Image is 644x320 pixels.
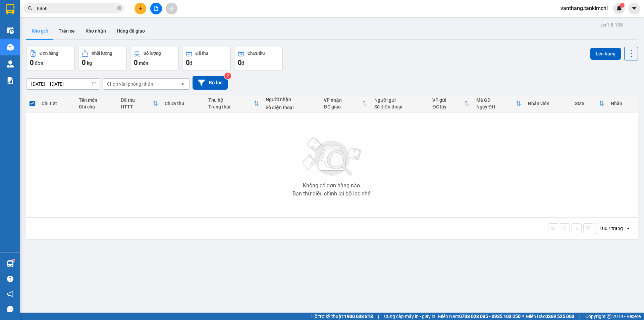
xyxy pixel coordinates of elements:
[575,101,599,106] div: SMS
[528,101,568,106] div: Nhân viên
[590,48,621,60] button: Lên hàng
[432,97,464,103] div: VP gửi
[374,97,426,103] div: Người gửi
[476,97,516,103] div: Mã GD
[169,6,174,11] span: aim
[344,314,373,319] strong: 1900 633 818
[134,58,138,66] span: 0
[611,101,634,106] div: Nhãn
[37,5,116,12] input: Tìm tên, số ĐT hoặc mã đơn
[144,51,161,56] div: Số lượng
[13,259,15,261] sup: 1
[224,73,231,79] sup: 2
[631,5,637,11] span: caret-down
[384,313,436,320] span: Cung cấp máy in - giấy in:
[438,313,521,320] span: Miền Nam
[607,314,611,319] span: copyright
[7,291,13,297] span: notification
[429,95,473,112] th: Toggle SortBy
[620,3,625,8] sup: 1
[526,313,574,320] span: Miền Bắc
[7,276,13,282] span: question-circle
[6,4,14,14] img: logo-vxr
[79,104,114,109] div: Ghi chú
[303,183,361,188] div: Không có đơn hàng nào.
[139,60,148,66] span: món
[180,81,185,87] svg: open
[600,21,623,29] div: ver 1.8.138
[626,226,631,231] svg: open
[241,60,244,66] span: đ
[320,95,371,112] th: Toggle SortBy
[7,260,14,267] img: warehouse-icon
[205,95,262,112] th: Toggle SortBy
[621,3,623,8] span: 1
[79,97,114,103] div: Tên món
[208,104,254,109] div: Trạng thái
[40,51,58,56] div: Đơn hàng
[545,314,574,319] strong: 0369 525 060
[208,97,254,103] div: Thu hộ
[555,4,613,12] span: vanthang.tankimchi
[53,23,80,39] button: Trên xe
[266,105,317,110] div: Số điện thoại
[87,60,92,66] span: kg
[92,51,112,56] div: Khối lượng
[117,5,121,12] span: close-circle
[42,101,72,106] div: Chi tiết
[473,95,525,112] th: Toggle SortBy
[374,104,426,109] div: Số điện thoại
[579,313,580,320] span: |
[166,3,177,14] button: aim
[117,95,161,112] th: Toggle SortBy
[7,60,14,67] img: warehouse-icon
[82,58,86,66] span: 0
[186,58,190,66] span: 0
[311,313,373,320] span: Hỗ trợ kỹ thuật:
[378,313,379,320] span: |
[154,6,158,11] span: file-add
[238,58,241,66] span: 0
[182,47,231,71] button: Đã thu0đ
[248,51,265,56] div: Chưa thu
[599,225,623,232] div: 100 / trang
[7,44,14,51] img: warehouse-icon
[459,314,521,319] strong: 0708 023 035 - 0935 103 250
[324,104,362,109] div: ĐC giao
[616,5,622,11] img: icon-new-feature
[121,104,153,109] div: HTTT
[628,3,640,14] button: caret-down
[121,97,153,103] div: Đã thu
[196,51,208,56] div: Đã thu
[193,76,228,90] button: Bộ lọc
[117,6,121,10] span: close-circle
[111,23,150,39] button: Hàng đã giao
[324,97,362,103] div: VP nhận
[26,79,100,89] input: Select a date range.
[522,315,524,318] span: ⚪️
[165,101,202,106] div: Chưa thu
[432,104,464,109] div: ĐC lấy
[35,60,43,66] span: đơn
[150,3,162,14] button: file-add
[572,95,607,112] th: Toggle SortBy
[30,58,34,66] span: 0
[130,47,179,71] button: Số lượng0món
[7,306,13,312] span: message
[28,6,33,11] span: search
[7,27,14,34] img: warehouse-icon
[7,77,14,84] img: solution-icon
[299,133,366,180] img: svg+xml;base64,PHN2ZyBjbGFzcz0ibGlzdC1wbHVnX19zdmciIHhtbG5zPSJodHRwOi8vd3d3LnczLm9yZy8yMDAwL3N2Zy...
[26,23,53,39] button: Kho gửi
[107,81,153,87] div: Chọn văn phòng nhận
[138,6,143,11] span: plus
[292,191,372,196] div: Bạn thử điều chỉnh lại bộ lọc nhé!
[190,60,192,66] span: đ
[78,47,127,71] button: Khối lượng0kg
[476,104,516,109] div: Ngày ĐH
[266,97,317,102] div: Người nhận
[234,47,283,71] button: Chưa thu0đ
[80,23,111,39] button: Kho nhận
[135,3,146,14] button: plus
[26,47,75,71] button: Đơn hàng0đơn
